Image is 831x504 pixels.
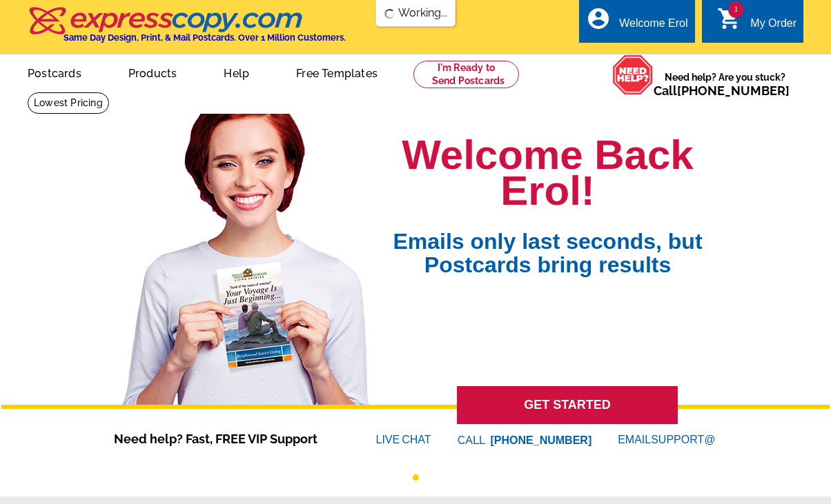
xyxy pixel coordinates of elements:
span: 1 [728,1,743,18]
div: My Order [750,17,796,37]
span: Need help? Fast, FREE VIP Support [114,430,335,448]
span: Call [654,83,790,98]
font: LIVE [376,432,402,448]
a: [PHONE_NUMBER] [677,83,790,98]
img: help [612,54,654,95]
a: Products [106,56,199,88]
h4: Same Day Design, Print, & Mail Postcards. Over 1 Million Customers. [63,32,346,43]
a: Postcards [6,56,104,88]
a: GET STARTED [457,386,678,424]
a: Help [202,56,271,88]
span: Need help? Are you stuck? [654,70,796,98]
h1: Welcome Back Erol! [378,137,718,209]
a: 1 shopping_cart My Order [717,15,796,32]
img: welcome-back-logged-in.png [114,103,378,405]
button: 1 of 1 [413,474,419,481]
a: LIVECHAT [376,434,431,445]
span: Emails only last seconds, but Postcards bring results [378,209,718,276]
i: shopping_cart [717,6,742,31]
i: account_circle [586,6,611,31]
div: Welcome Erol [619,17,687,37]
font: SUPPORT@ [651,432,717,448]
a: Same Day Design, Print, & Mail Postcards. Over 1 Million Customers. [28,17,346,43]
a: Free Templates [274,56,400,88]
img: loading... [384,8,395,19]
